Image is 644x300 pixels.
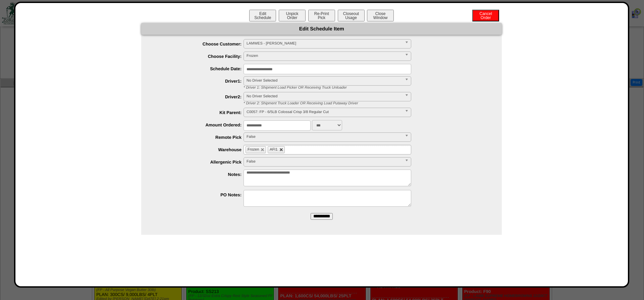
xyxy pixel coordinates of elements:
label: Driver1: [155,79,244,84]
div: * Driver 1: Shipment Load Picker OR Receiving Truck Unloader [238,86,502,90]
label: Driver2: [155,94,244,99]
span: C0057: FP - 6/5LB Colossal Crisp 3/8 Regular Cut [247,108,402,116]
label: Choose Customer: [155,41,244,46]
label: Amount Ordered: [155,122,244,127]
label: PO Notes: [155,192,244,197]
div: * Driver 2: Shipment Truck Loader OR Receiving Load Putaway Driver [238,101,502,105]
div: Edit Schedule Item [141,23,502,35]
button: EditSchedule [249,10,276,21]
button: CloseWindow [367,10,394,21]
button: Re-PrintPick [308,10,335,21]
label: Kit Parent: [155,110,244,115]
span: Frozen [248,147,259,152]
button: CloseoutUsage [338,10,365,21]
span: False [247,133,402,141]
label: Remote Pick [155,135,244,140]
label: Notes: [155,172,244,177]
span: No Driver Selected [247,77,402,85]
label: Warehouse [155,147,244,152]
span: LAMWES - [PERSON_NAME] [247,39,402,47]
span: No Driver Selected [247,92,402,100]
span: False [247,158,402,166]
span: AFI1 [270,147,277,152]
span: Frozen [247,52,402,60]
label: Choose Facility: [155,54,244,59]
label: Allergenic Pick [155,160,244,165]
a: CloseWindow [366,15,394,20]
label: Schedule Date: [155,66,244,71]
button: CancelOrder [472,10,499,21]
button: UnpickOrder [279,10,306,21]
